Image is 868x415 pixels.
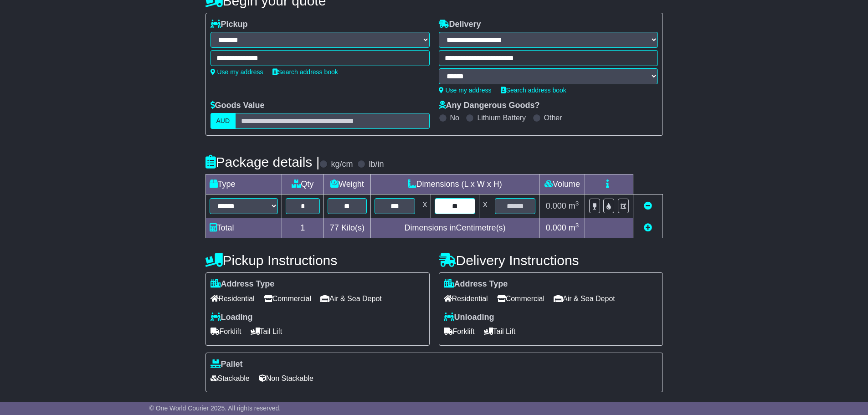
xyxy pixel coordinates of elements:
[149,405,281,412] span: © One World Courier 2025. All rights reserved.
[419,195,431,218] td: x
[259,371,313,385] span: Non Stackable
[251,324,282,338] span: Tail Lift
[211,371,250,385] span: Stackable
[205,154,320,169] h4: Package details |
[264,292,311,306] span: Commercial
[575,200,579,207] sup: 3
[211,292,255,306] span: Residential
[370,218,539,238] td: Dimensions in Centimetre(s)
[444,313,494,323] label: Unloading
[444,279,508,289] label: Address Type
[211,279,275,289] label: Address Type
[439,101,540,111] label: Any Dangerous Goods?
[369,159,384,169] label: lb/in
[544,113,562,122] label: Other
[569,201,579,210] span: m
[282,218,324,238] td: 1
[477,113,526,122] label: Lithium Battery
[282,174,324,195] td: Qty
[644,201,652,210] a: Remove this item
[211,20,248,30] label: Pickup
[324,218,371,238] td: Kilo(s)
[211,68,263,76] a: Use my address
[330,223,339,232] span: 77
[444,324,475,338] span: Forklift
[444,292,488,306] span: Residential
[554,292,615,306] span: Air & Sea Depot
[450,113,459,122] label: No
[205,174,282,195] td: Type
[211,101,265,111] label: Goods Value
[320,292,382,306] span: Air & Sea Depot
[484,324,516,338] span: Tail Lift
[211,324,241,338] span: Forklift
[479,195,491,218] td: x
[439,20,481,30] label: Delivery
[211,359,243,369] label: Pallet
[205,253,430,268] h4: Pickup Instructions
[575,222,579,229] sup: 3
[324,174,371,195] td: Weight
[331,159,353,169] label: kg/cm
[546,223,566,232] span: 0.000
[501,87,566,94] a: Search address book
[211,113,236,129] label: AUD
[569,223,579,232] span: m
[272,68,338,76] a: Search address book
[539,174,585,195] td: Volume
[546,201,566,210] span: 0.000
[370,174,539,195] td: Dimensions (L x W x H)
[439,87,492,94] a: Use my address
[497,292,544,306] span: Commercial
[644,223,652,232] a: Add new item
[205,218,282,238] td: Total
[439,253,663,268] h4: Delivery Instructions
[211,313,253,323] label: Loading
